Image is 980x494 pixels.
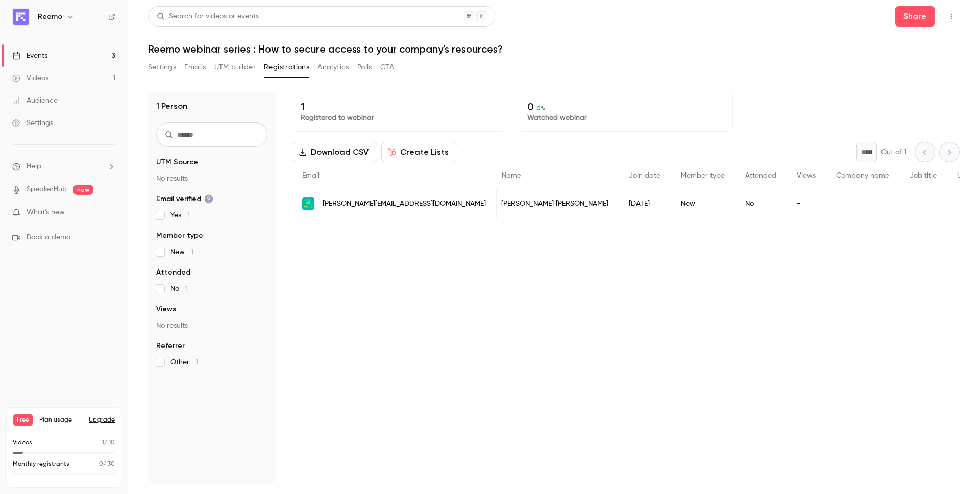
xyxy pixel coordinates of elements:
[156,231,203,241] span: Member type
[787,189,826,218] div: -
[156,100,187,112] h1: 1 Person
[895,6,935,27] button: Share
[187,212,190,219] span: 1
[214,59,256,76] button: UTM builder
[156,341,185,351] span: Referrer
[292,142,377,162] button: Download CSV
[156,304,176,314] span: Views
[12,118,53,128] div: Settings
[671,189,735,218] div: New
[38,12,62,22] h6: Reemo
[12,51,47,61] div: Events
[156,157,198,167] span: UTM Source
[527,113,724,123] p: Watched webinar
[89,416,115,424] button: Upgrade
[357,59,372,76] button: Polls
[12,161,115,172] li: help-dropdown-opener
[156,194,213,204] span: Email verified
[302,172,320,179] span: Email
[502,172,521,179] span: Name
[156,174,267,184] p: No results
[170,247,193,257] span: New
[184,59,206,76] button: Emails
[27,161,41,172] span: Help
[170,284,188,294] span: No
[103,208,115,217] iframe: Noticeable Trigger
[527,101,724,113] p: 0
[185,285,188,292] span: 1
[99,460,115,469] p: / 30
[99,461,103,467] span: 0
[380,59,394,76] button: CTA
[73,185,93,195] span: new
[536,105,546,112] span: 0 %
[301,113,498,123] p: Registered to webinar
[13,460,69,469] p: Monthly registrants
[836,172,889,179] span: Company name
[264,59,309,76] button: Registrations
[148,43,960,55] h1: Reemo webinar series : How to secure access to your company's resources?
[745,172,776,179] span: Attended
[102,440,104,446] span: 1
[301,101,498,113] p: 1
[27,232,70,243] span: Book a demo
[156,267,190,278] span: Attended
[27,184,67,195] a: SpeakerHub
[381,142,457,162] button: Create Lists
[12,95,58,106] div: Audience
[195,359,198,366] span: 1
[170,357,198,367] span: Other
[629,172,660,179] span: Join date
[12,73,48,83] div: Videos
[323,199,486,209] span: [PERSON_NAME][EMAIL_ADDRESS][DOMAIN_NAME]
[13,414,33,426] span: Free
[156,157,267,367] section: facet-groups
[797,172,816,179] span: Views
[27,207,65,218] span: What's new
[910,172,937,179] span: Job title
[102,438,115,448] p: / 10
[491,189,619,218] div: [PERSON_NAME] [PERSON_NAME]
[170,210,190,220] span: Yes
[13,9,29,25] img: Reemo
[317,59,349,76] button: Analytics
[681,172,725,179] span: Member type
[881,147,906,157] p: Out of 1
[157,11,259,22] div: Search for videos or events
[302,197,314,210] img: insitu.fr
[735,189,787,218] div: No
[148,59,176,76] button: Settings
[13,438,32,448] p: Videos
[191,249,193,256] span: 1
[156,320,267,331] p: No results
[39,416,83,424] span: Plan usage
[619,189,671,218] div: [DATE]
